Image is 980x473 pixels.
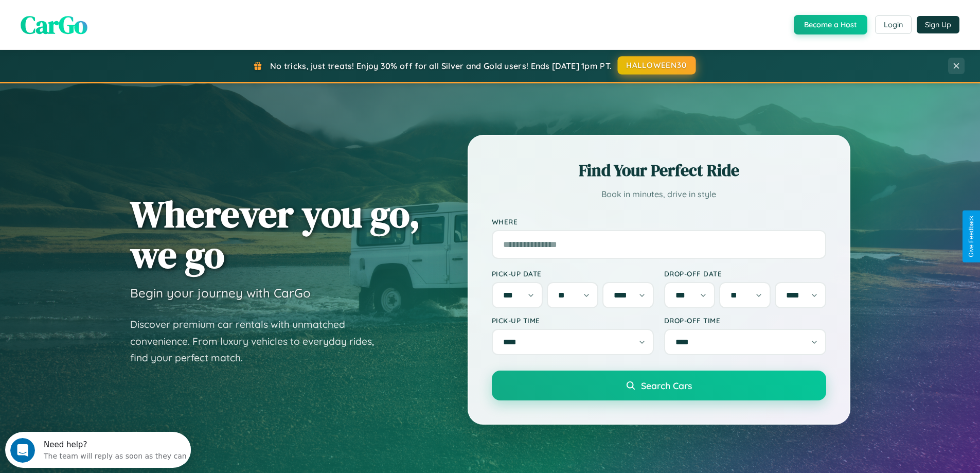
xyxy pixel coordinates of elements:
[492,316,654,325] label: Pick-up Time
[875,15,912,34] button: Login
[270,61,612,71] span: No tricks, just treats! Enjoy 30% off for all Silver and Gold users! Ends [DATE] 1pm PT.
[39,17,182,28] div: The team will reply as soon as they can
[968,216,975,257] div: Give Feedback
[492,371,826,400] button: Search Cars
[664,269,826,278] label: Drop-off Date
[618,56,696,75] button: HALLOWEEN30
[492,159,826,182] h2: Find Your Perfect Ride
[492,217,826,226] label: Where
[130,285,311,301] h3: Begin your journey with CarGo
[21,8,87,42] span: CarGo
[492,269,654,278] label: Pick-up Date
[39,9,182,17] div: Need help?
[10,438,35,463] iframe: Intercom live chat
[664,316,826,325] label: Drop-off Time
[641,380,692,391] span: Search Cars
[130,194,420,275] h1: Wherever you go, we go
[794,15,867,34] button: Become a Host
[5,432,191,468] iframe: Intercom live chat discovery launcher
[917,16,959,33] button: Sign Up
[492,187,826,202] p: Book in minutes, drive in style
[4,4,191,32] div: Open Intercom Messenger
[130,316,387,366] p: Discover premium car rentals with unmatched convenience. From luxury vehicles to everyday rides, ...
